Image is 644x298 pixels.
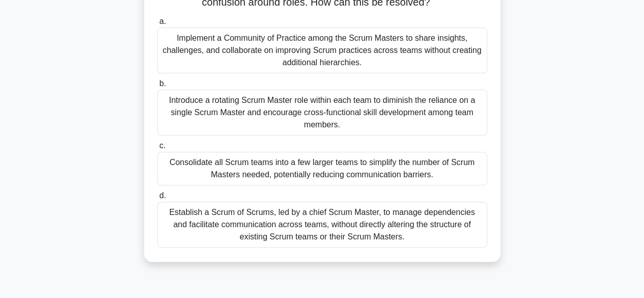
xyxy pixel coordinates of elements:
[157,90,487,136] div: Introduce a rotating Scrum Master role within each team to diminish the reliance on a single Scru...
[157,202,487,248] div: Establish a Scrum of Scrums, led by a chief Scrum Master, to manage dependencies and facilitate c...
[159,191,166,200] span: d.
[157,28,487,73] div: Implement a Community of Practice among the Scrum Masters to share insights, challenges, and coll...
[159,79,166,88] span: b.
[159,17,166,25] span: a.
[157,152,487,185] div: Consolidate all Scrum teams into a few larger teams to simplify the number of Scrum Masters neede...
[159,141,165,150] span: c.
